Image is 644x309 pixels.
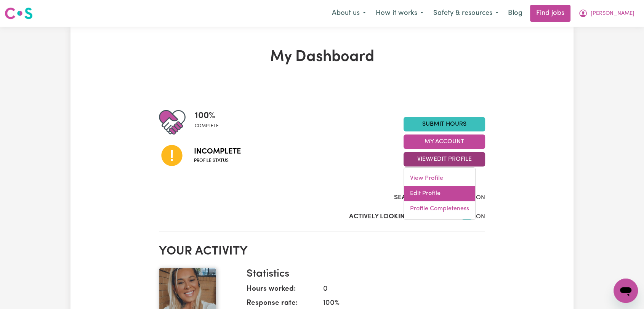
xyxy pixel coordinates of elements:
button: Safety & resources [428,5,503,21]
button: About us [327,5,371,21]
img: Careseekers logo [5,6,33,20]
h3: Statistics [247,268,479,281]
dt: Hours worked: [247,284,317,298]
h2: Your activity [159,244,485,259]
div: Profile completeness: 100% [195,109,225,136]
label: Search Visibility [394,193,452,203]
span: ON [476,195,485,201]
label: Actively Looking for Clients [349,212,452,222]
span: [PERSON_NAME] [591,10,634,18]
button: My Account [404,134,485,149]
a: Edit Profile [404,186,475,201]
a: Profile Completeness [404,201,475,216]
a: Blog [503,5,527,22]
a: Submit Hours [404,117,485,131]
div: View/Edit Profile [404,167,476,220]
dd: 0 [317,284,479,295]
span: Incomplete [194,146,241,157]
span: complete [195,123,219,130]
span: Profile status [194,157,241,164]
button: My Account [574,5,639,21]
dd: 100 % [317,298,479,309]
span: ON [476,214,485,220]
button: How it works [371,5,428,21]
h1: My Dashboard [159,48,485,66]
button: View/Edit Profile [404,152,485,167]
iframe: Button to launch messaging window [614,279,638,303]
a: View Profile [404,171,475,186]
a: Careseekers logo [5,5,33,22]
a: Find jobs [530,5,570,22]
span: 100 % [195,109,219,123]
